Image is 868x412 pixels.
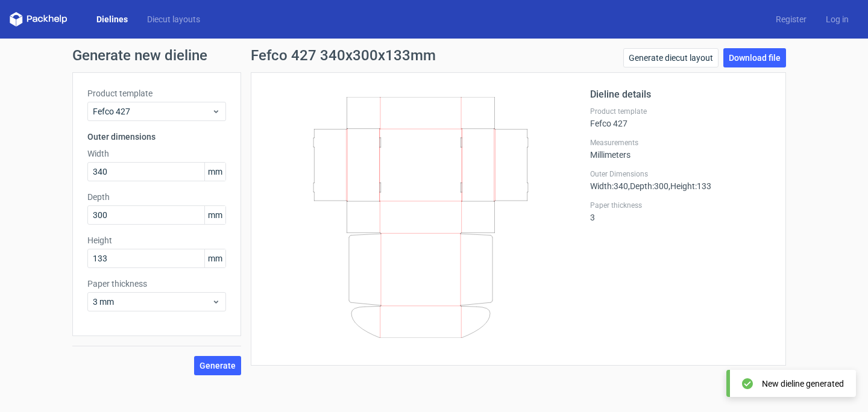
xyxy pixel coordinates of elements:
[816,13,858,25] a: Log in
[87,191,226,203] label: Depth
[204,163,225,181] span: mm
[194,356,241,375] button: Generate
[590,138,771,148] label: Measurements
[87,87,226,99] label: Product template
[590,201,771,210] label: Paper thickness
[204,249,225,267] span: mm
[590,107,771,128] div: Fefco 427
[590,87,771,102] h2: Dieline details
[723,48,786,67] a: Download file
[87,278,226,290] label: Paper thickness
[590,107,771,116] label: Product template
[590,138,771,160] div: Millimeters
[87,234,226,246] label: Height
[87,148,226,160] label: Width
[204,206,225,224] span: mm
[87,13,137,25] a: Dielines
[623,48,719,67] a: Generate diecut layout
[628,181,668,191] span: , Depth : 300
[137,13,210,25] a: Diecut layouts
[72,48,796,63] h1: Generate new dieline
[590,169,771,179] label: Outer Dimensions
[668,181,711,191] span: , Height : 133
[93,296,212,308] span: 3 mm
[590,201,771,222] div: 3
[762,378,844,390] div: New dieline generated
[87,131,226,143] h3: Outer dimensions
[251,48,436,63] h1: Fefco 427 340x300x133mm
[766,13,816,25] a: Register
[590,181,628,191] span: Width : 340
[93,105,212,117] span: Fefco 427
[200,361,236,370] span: Generate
